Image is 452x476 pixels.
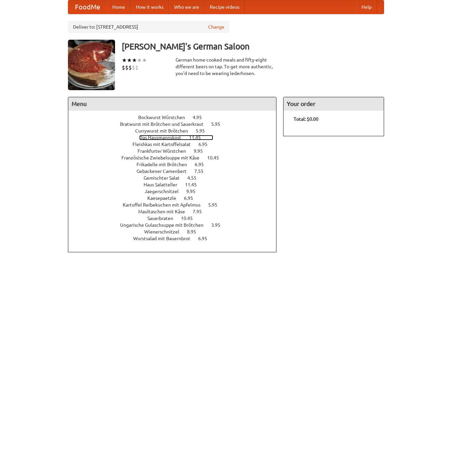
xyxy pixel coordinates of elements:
a: Gemischter Salat 4.55 [144,175,209,181]
span: Bockwurst Würstchen [138,115,192,120]
a: Jaegerschnitzel 9.95 [145,189,208,194]
span: Haus Salatteller [144,182,184,187]
a: Recipe videos [204,0,245,14]
span: Maultaschen mit Käse [138,209,192,214]
a: Help [356,0,377,14]
span: Gemischter Salat [144,175,186,181]
span: 5.95 [196,128,212,134]
a: How it works [130,0,169,14]
h4: Your order [284,97,384,111]
a: Bockwurst Würstchen 4.95 [138,115,214,120]
span: 4.55 [187,175,203,181]
li: $ [125,64,128,71]
a: Home [107,0,130,14]
span: 8.95 [187,229,203,234]
span: 10.45 [181,216,199,221]
a: Frikadelle mit Brötchen 6.95 [137,162,216,167]
span: 7.95 [193,209,209,214]
span: Frikadelle mit Brötchen [137,162,194,167]
span: 9.95 [194,148,210,154]
b: Total: $0.00 [294,116,318,122]
span: Das Hausmannskost [139,135,188,140]
li: $ [128,64,132,71]
span: Wienerschnitzel [144,229,186,234]
li: $ [122,64,125,71]
div: German home-cooked meals and fifty-eight different beers on tap. To get more authentic, you'd nee... [176,57,276,77]
a: Wienerschnitzel 8.95 [144,229,209,234]
li: ★ [132,57,137,64]
a: Wurstsalad mit Bauernbrot 6.95 [133,236,220,241]
a: Who we are [169,0,204,14]
a: Das Hausmannskost 11.45 [139,135,213,140]
a: FoodMe [68,0,107,14]
a: Frankfurter Würstchen 9.95 [138,148,215,154]
span: Ungarische Gulaschsuppe mit Brötchen [120,222,210,228]
span: 5.95 [211,121,227,127]
a: Bratwurst mit Brötchen und Sauerkraut 5.95 [120,121,233,127]
span: 3.95 [211,222,227,228]
span: Frankfurter Würstchen [138,148,193,154]
span: Kartoffel Reibekuchen mit Apfelmus [123,202,207,208]
span: Französische Zwiebelsuppe mit Käse [121,155,206,160]
a: Gebackener Camenbert 7.55 [137,169,216,174]
span: Wurstsalad mit Bauernbrot [133,236,197,241]
a: Haus Salatteller 11.45 [144,182,209,187]
li: $ [135,64,139,71]
a: Kaesepaetzle 6.95 [147,195,205,201]
span: 11.45 [189,135,208,140]
span: 6.95 [198,236,214,241]
span: 6.95 [195,162,211,167]
li: ★ [122,57,127,64]
span: 5.95 [208,202,224,208]
li: ★ [127,57,132,64]
a: Sauerbraten 10.45 [147,216,205,221]
a: Kartoffel Reibekuchen mit Apfelmus 5.95 [123,202,230,208]
a: Fleishkas mit Kartoffelsalat 6.95 [133,142,220,147]
a: Ungarische Gulaschsuppe mit Brötchen 3.95 [120,222,233,228]
span: 7.55 [194,169,210,174]
span: Bratwurst mit Brötchen und Sauerkraut [120,121,210,127]
span: 4.95 [193,115,209,120]
span: 6.95 [184,195,200,201]
h4: Menu [68,97,276,111]
img: angular.jpg [68,40,115,90]
span: Gebackener Camenbert [137,169,193,174]
span: Jaegerschnitzel [145,189,185,194]
a: Currywurst mit Brötchen 5.95 [135,128,217,134]
h3: [PERSON_NAME]'s German Saloon [122,40,384,53]
div: Deliver to: [STREET_ADDRESS] [68,21,229,33]
span: 6.95 [198,142,214,147]
span: 10.45 [207,155,226,160]
li: ★ [142,57,147,64]
span: Fleishkas mit Kartoffelsalat [133,142,197,147]
span: Kaesepaetzle [147,195,183,201]
a: Maultaschen mit Käse 7.95 [138,209,214,214]
a: Change [208,24,224,30]
span: 9.95 [186,189,202,194]
a: Französische Zwiebelsuppe mit Käse 10.45 [121,155,231,160]
span: Currywurst mit Brötchen [135,128,195,134]
span: Sauerbraten [147,216,180,221]
li: $ [132,64,135,71]
li: ★ [137,57,142,64]
span: 11.45 [185,182,203,187]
